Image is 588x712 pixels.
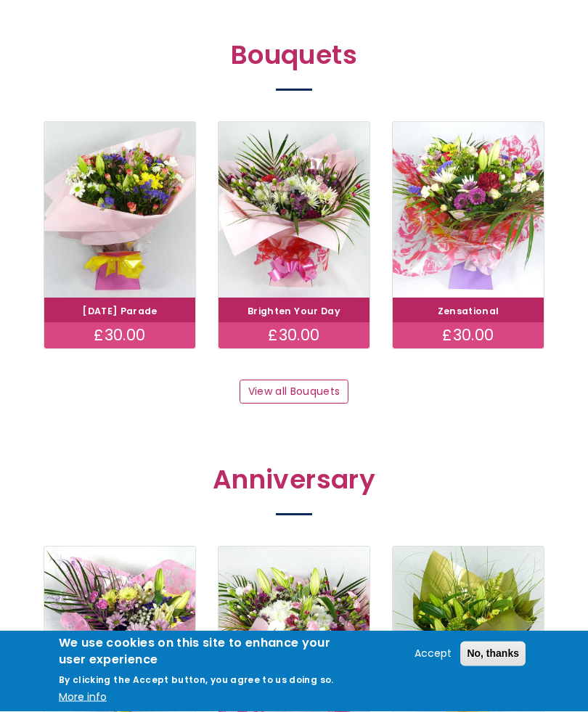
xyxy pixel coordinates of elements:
[219,123,369,299] img: Brighten Your Day
[219,323,369,349] div: £30.00
[248,306,340,318] a: Brighten Your Day
[409,645,457,663] button: Accept
[59,674,334,686] p: By clicking the Accept button, you agree to us doing so.
[59,689,107,706] button: More info
[59,635,341,668] h2: We use cookies on this site to enhance your user experience
[44,123,195,299] img: Carnival Parade
[438,306,499,318] a: Zensational
[393,323,544,349] div: £30.00
[240,380,348,405] a: View all Bouquets
[44,465,544,504] h2: Anniversary
[82,306,158,318] a: [DATE] Parade
[44,41,544,79] h2: Bouquets
[44,323,195,349] div: £30.00
[460,642,526,666] button: No, thanks
[393,123,544,299] img: Zensational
